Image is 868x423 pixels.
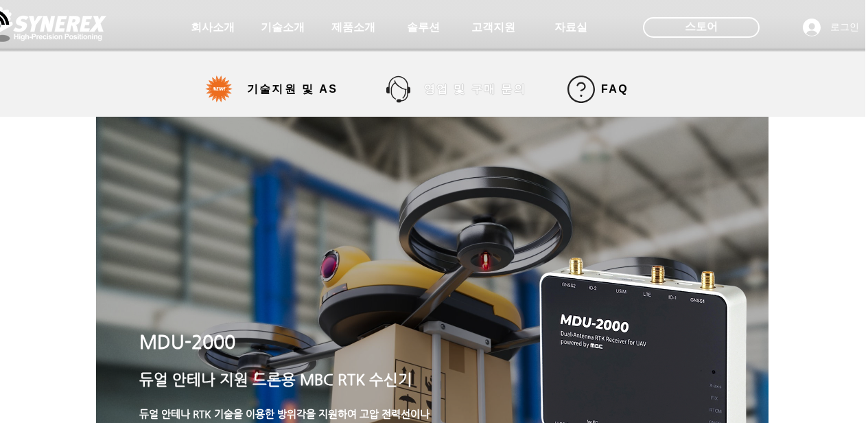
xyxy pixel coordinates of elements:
[554,21,587,35] span: 자료실
[601,83,629,95] span: FAQ
[191,21,235,35] span: 회사소개
[319,14,388,41] a: 제품소개
[139,371,412,388] span: 듀얼 안테나 지원 드론용 MBC RTK 수신기
[459,14,528,41] a: 고객지원
[205,76,363,103] a: 기술지원 및 AS
[424,82,526,97] span: 영업 및 구매 문의
[247,82,338,97] span: 기술지원 및 AS
[386,76,537,103] a: 영업 및 구매 문의
[407,21,440,35] span: 솔루션
[261,21,305,35] span: 기술소개
[643,17,760,38] div: 스토어
[139,331,235,352] span: MDU-2000
[710,364,868,423] iframe: Wix Chat
[389,14,458,41] a: 솔루션
[178,14,247,41] a: 회사소개
[248,14,317,41] a: 기술소개
[685,19,718,34] span: 스토어
[537,14,605,41] a: 자료실
[331,21,375,35] span: 제품소개
[825,21,864,34] span: 로그인
[139,408,430,420] span: 듀얼 안테나 RTK 기술을 이용한 방위각을 지원하여 고압 전력선이나
[471,21,515,35] span: 고객지원
[562,76,634,103] a: FAQ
